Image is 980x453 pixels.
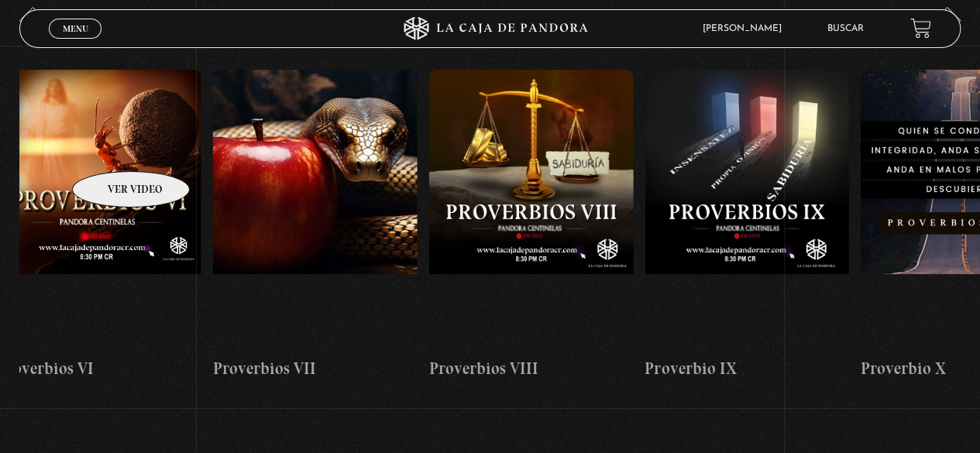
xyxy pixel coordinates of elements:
[934,7,961,34] button: Next
[429,356,634,381] h4: Proverbios VIII
[213,46,418,406] a: Proverbios VII
[695,24,797,33] span: [PERSON_NAME]
[213,356,418,381] h4: Proverbios VII
[645,46,850,406] a: Proverbio IX
[827,24,864,33] a: Buscar
[57,36,94,47] span: Cerrar
[429,46,634,406] a: Proverbios VIII
[645,356,850,381] h4: Proverbio IX
[63,24,88,33] span: Menu
[19,7,46,34] button: Previous
[910,18,931,39] a: View your shopping cart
